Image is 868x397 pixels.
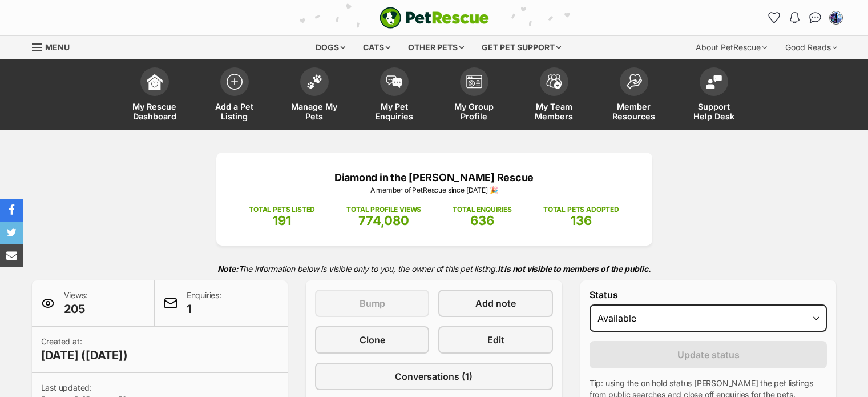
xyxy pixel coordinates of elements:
[233,170,635,185] p: Diamond in the [PERSON_NAME] Rescue
[315,363,553,390] a: Conversations (1)
[41,336,128,363] p: Created at:
[400,36,472,59] div: Other pets
[115,62,195,130] a: My Rescue Dashboard
[809,12,821,23] img: chat-41dd97257d64d25036548639549fe6c8038ab92f7586957e7f3b1b290dea8141.svg
[274,62,354,130] a: Manage My Pets
[546,74,562,89] img: team-members-icon-5396bd8760b3fe7c0b43da4ab00e1e3bb1a5d9ba89233759b79545d2d3fc5d0d.svg
[608,102,660,121] span: Member Resources
[289,102,340,121] span: Manage My Pets
[466,75,482,89] img: group-profile-icon-3fa3cf56718a62981997c0bc7e787c4b2cf8bcc04b72c1350f741eb67cf2f40e.svg
[765,9,784,27] a: Favourites
[514,62,594,130] a: My Team Members
[129,102,180,121] span: My Rescue Dashboard
[786,9,804,27] button: Notifications
[590,341,827,368] button: Update status
[64,301,88,317] span: 205
[64,290,88,317] p: Views:
[590,290,827,300] label: Status
[358,213,409,228] span: 774,080
[227,74,243,90] img: add-pet-listing-icon-0afa8454b4691262ce3f59096e99ab1cd57d4a30225e0717b998d2c9b9846f56.svg
[380,7,489,29] img: logo-e224e6f780fb5917bec1dbf3a21bbac754714ae5b6737aabdf751b685950b380.svg
[380,7,489,29] a: PetRescue
[41,347,128,363] span: [DATE] ([DATE])
[45,42,70,52] span: Menu
[688,36,775,59] div: About PetRescue
[765,9,845,27] ul: Account quick links
[369,102,420,121] span: My Pet Enquiries
[187,301,221,317] span: 1
[438,290,552,317] a: Add note
[147,74,163,90] img: dashboard-icon-eb2f2d2d3e046f16d808141f083e7271f6b2e854fb5c12c21221c1fb7104beca.svg
[32,257,837,280] p: The information below is visible only to you, the owner of this pet listing.
[594,62,674,130] a: Member Resources
[438,326,552,354] a: Edit
[32,36,78,57] a: Menu
[315,326,429,354] a: Clone
[827,9,845,27] button: My account
[355,36,398,59] div: Cats
[543,204,619,215] p: TOTAL PETS ADOPTED
[470,213,494,228] span: 636
[790,12,799,23] img: notifications-46538b983faf8c2785f20acdc204bb7945ddae34d4c08c2a6579f10ce5e182be.svg
[395,370,473,383] span: Conversations (1)
[677,348,740,362] span: Update status
[217,264,239,274] strong: Note:
[626,74,642,89] img: member-resources-icon-8e73f808a243e03378d46382f2149f9095a855e16c252ad45f914b54edf8863c.svg
[528,102,580,121] span: My Team Members
[187,290,221,317] p: Enquiries:
[354,62,434,130] a: My Pet Enquiries
[706,75,722,89] img: help-desk-icon-fdf02630f3aa405de69fd3d07c3f3aa587a6932b1a1747fa1d2bba05be0121f9.svg
[487,333,504,347] span: Edit
[249,204,315,215] p: TOTAL PETS LISTED
[308,36,353,59] div: Dogs
[360,333,385,347] span: Clone
[571,213,592,228] span: 136
[209,102,260,121] span: Add a Pet Listing
[474,36,569,59] div: Get pet support
[674,62,754,130] a: Support Help Desk
[806,9,825,27] a: Conversations
[360,296,385,310] span: Bump
[273,213,291,228] span: 191
[688,102,740,121] span: Support Help Desk
[830,12,842,23] img: Cheryl Fitton profile pic
[346,204,421,215] p: TOTAL PROFILE VIEWS
[453,204,511,215] p: TOTAL ENQUIRIES
[315,290,429,317] button: Bump
[386,75,402,88] img: pet-enquiries-icon-7e3ad2cf08bfb03b45e93fb7055b45f3efa6380592205ae92323e6603595dc1f.svg
[777,36,845,59] div: Good Reads
[449,102,500,121] span: My Group Profile
[475,296,516,310] span: Add note
[306,74,322,89] img: manage-my-pets-icon-02211641906a0b7f246fdf0571729dbe1e7629f14944591b6c1af311fb30b64b.svg
[498,264,651,274] strong: It is not visible to members of the public.
[195,62,274,130] a: Add a Pet Listing
[434,62,514,130] a: My Group Profile
[233,185,635,195] p: A member of PetRescue since [DATE] 🎉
